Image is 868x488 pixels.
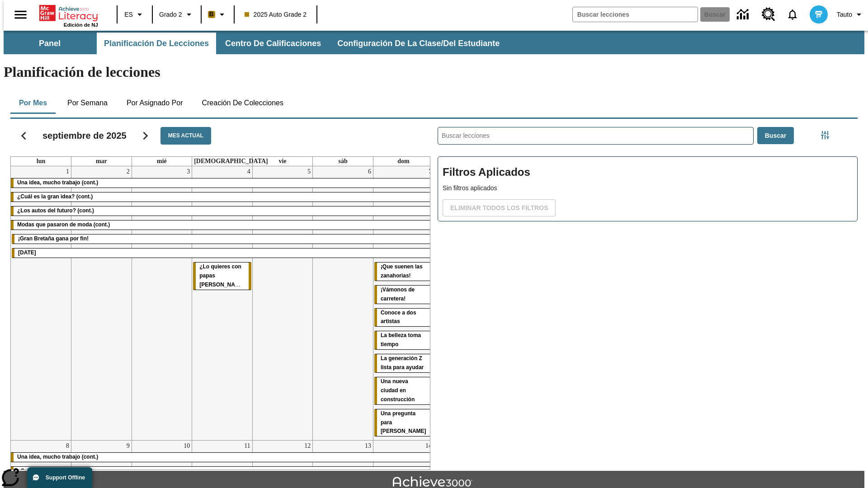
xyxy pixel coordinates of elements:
div: Día del Trabajo [12,249,433,258]
a: 1 de septiembre de 2025 [64,166,71,177]
a: viernes [277,157,288,166]
a: 3 de septiembre de 2025 [185,166,192,177]
a: 4 de septiembre de 2025 [245,166,252,177]
button: Mes actual [160,127,211,145]
div: Conoce a dos artistas [374,309,433,327]
button: Escoja un nuevo avatar [804,3,833,26]
button: Por asignado por [119,92,190,114]
a: domingo [396,157,411,166]
span: Support Offline [46,474,85,481]
a: 5 de septiembre de 2025 [306,166,312,177]
span: ¿Lo quieres con papas fritas? [199,263,248,288]
td: 2 de septiembre de 2025 [71,166,132,441]
button: Boost El color de la clase es anaranjado claro. Cambiar el color de la clase. [204,6,231,23]
span: Una idea, mucho trabajo (cont.) [17,179,98,186]
button: Panel [5,33,95,54]
img: avatar image [810,5,828,23]
span: Una idea, mucho trabajo (cont.) [17,454,98,460]
a: 12 de septiembre de 2025 [302,441,312,451]
button: Por mes [10,92,56,114]
a: lunes [35,157,47,166]
span: 2025 Auto Grade 2 [245,10,307,19]
div: Subbarra de navegación [4,33,508,54]
div: Una idea, mucho trabajo (cont.) [11,178,434,188]
div: Una nueva ciudad en construcción [374,377,433,404]
div: Modas que pasaron de moda (cont.) [11,221,434,230]
span: ¿Cuál es la gran idea? (cont.) [17,193,93,200]
td: 6 de septiembre de 2025 [313,166,373,441]
h2: septiembre de 2025 [42,130,127,141]
a: 6 de septiembre de 2025 [366,166,373,177]
button: Lenguaje: ES, Selecciona un idioma [120,6,149,23]
div: Portada [39,3,98,28]
div: ¿Cuál es la gran idea? (cont.) [11,467,434,476]
button: Configuración de la clase/del estudiante [330,33,507,54]
span: ¿Los autos del futuro? (cont.) [17,207,94,214]
a: Centro de recursos, Se abrirá en una pestaña nueva. [756,2,781,27]
div: ¡Vámonos de carretera! [374,286,433,304]
button: Perfil/Configuración [833,6,868,23]
a: martes [94,157,109,166]
span: Edición de NJ [64,22,98,28]
span: Día del Trabajo [18,249,36,256]
span: Tauto [837,10,852,19]
span: Conoce a dos artistas [381,310,416,325]
a: 14 de septiembre de 2025 [424,441,434,451]
div: Una pregunta para Joplin [374,409,433,436]
div: Buscar [430,115,858,470]
a: miércoles [155,157,169,166]
input: Buscar lecciones [438,127,753,144]
button: Creación de colecciones [194,92,291,114]
a: 2 de septiembre de 2025 [125,166,132,177]
button: Support Offline [27,467,92,488]
div: Subbarra de navegación [4,31,864,54]
div: ¡Gran Bretaña gana por fin! [12,235,433,244]
td: 3 de septiembre de 2025 [132,166,192,441]
span: Grado 2 [159,10,182,19]
td: 4 de septiembre de 2025 [192,166,253,441]
span: ¡Vámonos de carretera! [381,286,415,302]
a: 10 de septiembre de 2025 [182,441,192,451]
a: 11 de septiembre de 2025 [242,441,252,451]
div: Filtros Aplicados [438,156,858,221]
button: Seguir [134,124,157,147]
span: Una nueva ciudad en construcción [381,378,415,403]
button: Menú lateral de filtros [816,126,834,144]
span: Modas que pasaron de moda (cont.) [17,221,110,228]
p: Sin filtros aplicados [443,183,853,193]
span: ¡Gran Bretaña gana por fin! [18,235,89,242]
span: La belleza toma tiempo [381,332,421,347]
div: ¿Lo quieres con papas fritas? [193,263,251,290]
div: Una idea, mucho trabajo (cont.) [11,453,434,462]
button: Planificación de lecciones [97,33,216,54]
span: ¡Que suenen las zanahorias! [381,263,423,279]
a: 13 de septiembre de 2025 [363,441,373,451]
button: Abrir el menú lateral [7,1,34,28]
a: Centro de información [731,2,756,27]
div: Calendario [3,115,430,470]
a: 9 de septiembre de 2025 [125,441,132,451]
button: Buscar [757,127,794,145]
div: La belleza toma tiempo [374,331,433,349]
a: sábado [336,157,349,166]
div: ¿Los autos del futuro? (cont.) [11,206,434,216]
a: jueves [192,157,270,166]
h1: Planificación de lecciones [4,64,864,80]
span: Una pregunta para Joplin [381,410,426,435]
td: 5 de septiembre de 2025 [252,166,313,441]
span: La generación Z lista para ayudar [381,355,424,371]
a: Notificaciones [781,3,804,26]
div: ¿Cuál es la gran idea? (cont.) [11,192,434,202]
button: Regresar [12,124,35,147]
span: B [209,9,214,20]
td: 7 de septiembre de 2025 [373,166,434,441]
button: Centro de calificaciones [218,33,328,54]
h2: Filtros Aplicados [443,161,853,183]
div: ¡Que suenen las zanahorias! [374,263,433,281]
a: Portada [39,4,98,22]
button: Por semana [60,92,115,114]
td: 1 de septiembre de 2025 [11,166,71,441]
button: Grado: Grado 2, Elige un grado [156,6,198,23]
span: ES [124,10,133,19]
a: 7 de septiembre de 2025 [427,166,434,177]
